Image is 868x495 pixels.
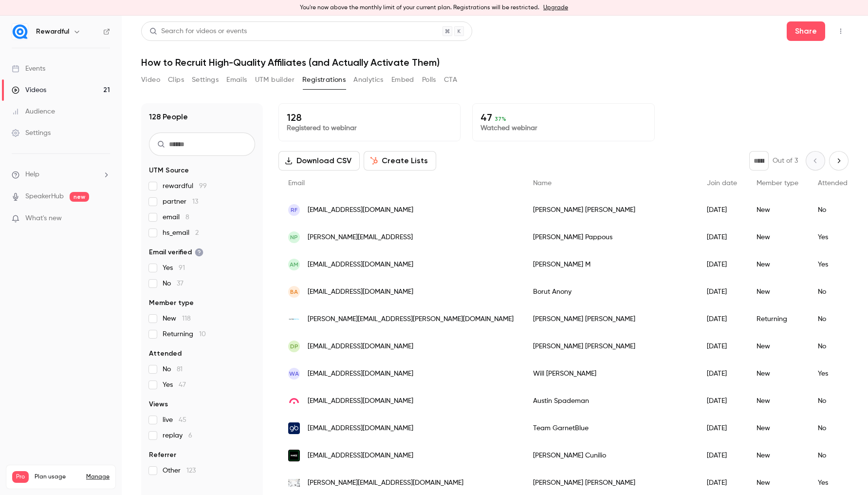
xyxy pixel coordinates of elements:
[179,381,186,388] span: 47
[177,280,184,287] span: 37
[444,72,457,88] button: CTA
[36,27,69,37] h6: Rewardful
[364,151,436,171] button: Create Lists
[533,180,552,187] span: Name
[141,72,160,88] button: Video
[523,305,697,333] div: [PERSON_NAME] [PERSON_NAME]
[192,72,219,88] button: Settings
[12,24,28,39] img: Rewardful
[308,232,413,243] span: [PERSON_NAME][EMAIL_ADDRESS]
[290,260,298,269] span: AM
[833,23,849,39] button: Top Bar Actions
[12,471,29,483] span: Pro
[149,166,189,175] span: UTM Source
[288,313,300,325] img: glass.digital
[179,265,185,271] span: 91
[308,205,413,215] span: [EMAIL_ADDRESS][DOMAIN_NAME]
[163,314,191,324] span: New
[25,213,62,224] span: What's new
[199,331,206,338] span: 10
[829,151,849,171] button: Next page
[98,214,110,223] iframe: Noticeable Trigger
[288,450,300,461] img: mergeworld.com
[290,287,298,296] span: BA
[163,329,206,339] span: Returning
[12,170,110,180] li: help-dropdown-opener
[808,333,857,360] div: No
[308,342,413,352] span: [EMAIL_ADDRESS][DOMAIN_NAME]
[353,72,384,88] button: Analytics
[182,315,191,322] span: 118
[288,180,305,187] span: Email
[163,380,186,390] span: Yes
[480,112,646,123] p: 47
[523,224,697,251] div: [PERSON_NAME] Pappous
[12,85,46,95] div: Videos
[808,387,857,415] div: No
[149,450,176,460] span: Referrer
[168,72,184,88] button: Clips
[523,251,697,278] div: [PERSON_NAME] M
[808,224,857,251] div: Yes
[308,314,514,324] span: [PERSON_NAME][EMAIL_ADDRESS][PERSON_NAME][DOMAIN_NAME]
[86,473,110,481] a: Manage
[163,279,184,288] span: No
[163,197,198,207] span: partner
[141,57,849,68] h1: How to Recruit High-Quality Affiliates (and Actually Activate Them)
[523,387,697,415] div: Austin Spademan
[808,196,857,224] div: No
[278,151,360,171] button: Download CSV
[808,305,857,333] div: No
[747,196,808,224] div: New
[149,111,188,123] h1: 128 People
[12,64,45,74] div: Events
[808,360,857,387] div: Yes
[163,181,207,191] span: rewardful
[391,72,414,88] button: Embed
[697,305,747,333] div: [DATE]
[747,442,808,469] div: New
[12,107,55,116] div: Audience
[697,251,747,278] div: [DATE]
[747,224,808,251] div: New
[747,305,808,333] div: Returning
[707,180,737,187] span: Join date
[422,72,436,88] button: Polls
[697,360,747,387] div: [DATE]
[288,477,300,489] img: influencerid.com
[163,212,189,222] span: email
[523,196,697,224] div: [PERSON_NAME] [PERSON_NAME]
[773,156,798,166] p: Out of 3
[308,369,413,379] span: [EMAIL_ADDRESS][DOMAIN_NAME]
[35,473,80,481] span: Plan usage
[747,387,808,415] div: New
[747,415,808,442] div: New
[808,278,857,305] div: No
[149,247,203,257] span: Email verified
[163,466,196,476] span: Other
[226,72,247,88] button: Emails
[747,278,808,305] div: New
[523,415,697,442] div: Team GarnetBlue
[149,26,247,37] div: Search for videos or events
[808,415,857,442] div: No
[179,417,186,423] span: 45
[523,360,697,387] div: Will [PERSON_NAME]
[149,298,194,308] span: Member type
[163,415,186,425] span: live
[787,21,825,41] button: Share
[177,366,183,373] span: 81
[290,233,298,242] span: NP
[149,349,182,359] span: Attended
[188,432,192,439] span: 6
[149,400,168,409] span: Views
[25,170,39,180] span: Help
[308,287,413,297] span: [EMAIL_ADDRESS][DOMAIN_NAME]
[290,342,298,351] span: DP
[308,451,413,461] span: [EMAIL_ADDRESS][DOMAIN_NAME]
[163,364,183,374] span: No
[163,228,199,238] span: hs_email
[697,415,747,442] div: [DATE]
[697,224,747,251] div: [DATE]
[308,478,463,488] span: [PERSON_NAME][EMAIL_ADDRESS][DOMAIN_NAME]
